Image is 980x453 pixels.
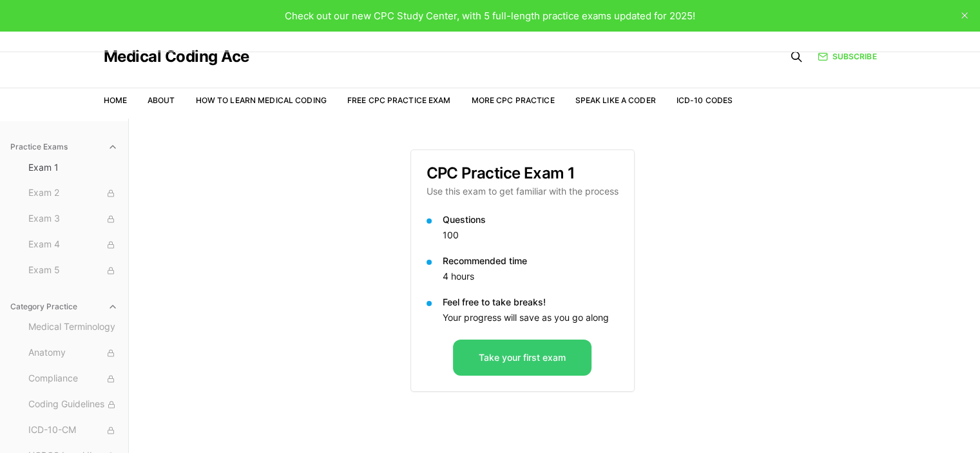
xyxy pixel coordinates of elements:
[28,398,118,412] span: Coding Guidelines
[954,5,975,26] button: close
[28,346,118,360] span: Anatomy
[28,161,118,174] span: Exam 1
[23,209,123,229] button: Exam 3
[23,260,123,281] button: Exam 5
[23,343,123,363] button: Anatomy
[196,95,327,105] a: How to Learn Medical Coding
[23,183,123,204] button: Exam 2
[23,420,123,441] button: ICD-10-CM
[28,372,118,386] span: Compliance
[148,95,175,105] a: About
[677,95,733,105] a: ICD-10 Codes
[23,317,123,338] button: Medical Terminology
[23,157,123,178] button: Exam 1
[575,95,656,105] a: Speak Like a Coder
[104,49,249,64] a: Medical Coding Ace
[443,213,619,226] p: Questions
[443,255,619,267] p: Recommended time
[443,311,619,324] p: Your progress will save as you go along
[471,95,554,105] a: More CPC Practice
[443,296,619,309] p: Feel free to take breaks!
[28,320,118,334] span: Medical Terminology
[443,229,619,242] p: 100
[443,270,619,283] p: 4 hours
[28,186,118,200] span: Exam 2
[23,235,123,255] button: Exam 4
[427,166,619,181] h3: CPC Practice Exam 1
[5,296,123,317] button: Category Practice
[427,185,619,198] p: Use this exam to get familiar with the process
[453,340,591,376] button: Take your first exam
[28,264,118,278] span: Exam 5
[28,423,118,438] span: ICD-10-CM
[285,10,695,22] span: Check out our new CPC Study Center, with 5 full-length practice exams updated for 2025!
[23,369,123,389] button: Compliance
[347,95,451,105] a: Free CPC Practice Exam
[23,394,123,415] button: Coding Guidelines
[818,51,876,63] a: Subscribe
[28,238,118,252] span: Exam 4
[5,137,123,157] button: Practice Exams
[28,212,118,226] span: Exam 3
[104,95,127,105] a: Home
